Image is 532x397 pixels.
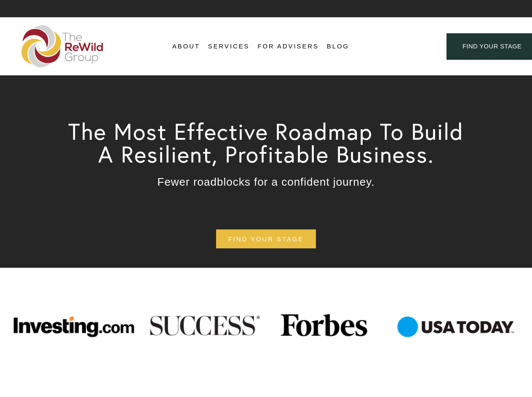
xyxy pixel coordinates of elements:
[158,176,375,188] span: Fewer roadblocks for a confident journey.
[257,40,318,53] a: For Advisers
[216,229,316,248] a: find your stage
[208,41,250,52] span: Services
[208,40,250,53] a: folder dropdown
[21,25,104,67] img: The ReWild Group
[327,40,349,53] a: Blog
[172,40,200,53] a: folder dropdown
[68,117,471,168] span: The Most Effective Roadmap To Build A Resilient, Profitable Business.
[172,41,200,52] span: About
